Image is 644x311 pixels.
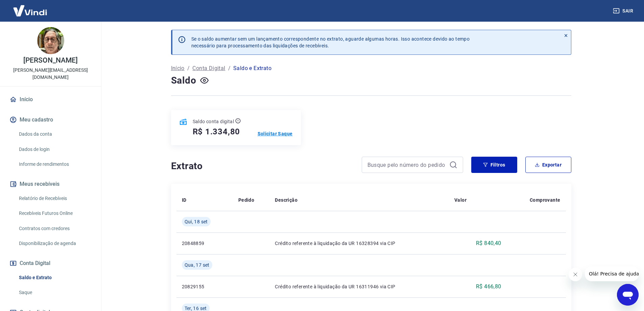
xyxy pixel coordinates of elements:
[8,177,93,192] button: Meus recebíveis
[367,160,447,170] input: Busque pelo número do pedido
[182,283,228,290] p: 20829155
[275,283,444,290] p: Crédito referente à liquidação da UR 16311946 via CIP
[617,284,639,306] iframe: Botão para abrir a janela de mensagens
[171,64,185,72] a: Início
[275,240,444,247] p: Crédito referente à liquidação da UR 16328394 via CIP
[171,159,354,173] h4: Extrato
[192,64,225,72] a: Conta Digital
[4,5,57,10] span: Olá! Precisa de ajuda?
[5,67,96,81] p: [PERSON_NAME][EMAIL_ADDRESS][DOMAIN_NAME]
[191,36,470,49] p: Se o saldo aumentar sem um lançamento correspondente no extrato, aguarde algumas horas. Isso acon...
[275,197,297,203] p: Descrição
[193,126,240,137] h5: R$ 1.334,80
[233,64,271,72] p: Saldo e Extrato
[8,256,93,271] button: Conta Digital
[454,197,467,203] p: Valor
[187,64,190,72] p: /
[8,112,93,127] button: Meu cadastro
[16,192,93,205] a: Relatório de Recebíveis
[471,157,517,173] button: Filtros
[476,283,501,291] p: R$ 466,80
[16,206,93,220] a: Recebíveis Futuros Online
[185,262,210,268] span: Qua, 17 set
[37,27,64,54] img: 4333f548-8119-41c7-b0db-7724d53141bc.jpeg
[258,130,293,137] a: Solicitar Saque
[530,197,560,203] p: Comprovante
[16,286,93,299] a: Saque
[182,240,228,247] p: 20848859
[23,57,77,64] p: [PERSON_NAME]
[16,222,93,236] a: Contratos com credores
[182,197,187,203] p: ID
[228,64,231,72] p: /
[16,142,93,156] a: Dados de login
[476,239,501,247] p: R$ 840,40
[612,5,636,17] button: Sair
[569,268,582,281] iframe: Fechar mensagem
[8,92,93,107] a: Início
[16,237,93,250] a: Disponibilização de agenda
[16,271,93,285] a: Saldo e Extrato
[585,266,639,281] iframe: Mensagem da empresa
[238,197,254,203] p: Pedido
[525,157,571,173] button: Exportar
[8,0,52,21] img: Vindi
[171,74,196,87] h4: Saldo
[16,157,93,171] a: Informe de rendimentos
[185,218,208,225] span: Qui, 18 set
[193,118,234,125] p: Saldo conta digital
[16,127,93,141] a: Dados da conta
